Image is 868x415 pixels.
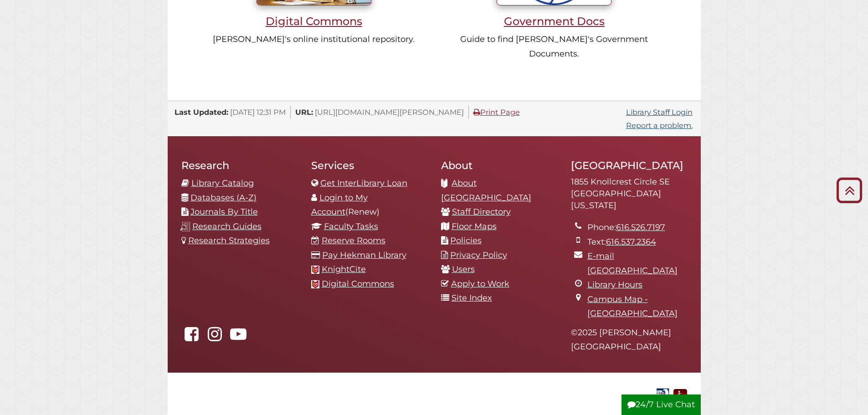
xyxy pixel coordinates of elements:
p: [PERSON_NAME]'s online institutional repository. [211,32,417,47]
img: Disability Assistance [673,387,687,400]
a: Floor Maps [452,221,497,231]
address: 1855 Knollcrest Circle SE [GEOGRAPHIC_DATA][US_STATE] [571,176,687,211]
a: Staff Directory [452,207,511,217]
img: Government Documents Federal Depository Library [654,387,671,400]
a: Report a problem. [626,121,693,130]
h3: Digital Commons [211,15,417,28]
span: [DATE] 12:31 PM [230,108,286,117]
p: Guide to find [PERSON_NAME]'s Government Documents. [452,32,657,61]
a: hekmanlibrary on Instagram [205,332,226,342]
a: Research Guides [192,221,262,231]
a: Digital Commons [322,279,394,289]
h2: Research [181,159,298,172]
a: Government Documents Federal Depository Library [654,388,671,398]
a: Research Strategies [188,236,270,246]
i: Print Page [473,108,480,116]
li: Text: [587,235,687,250]
p: © 2025 [PERSON_NAME][GEOGRAPHIC_DATA] [571,326,687,354]
a: KnightCite [322,264,366,274]
a: Hekman Library on YouTube [228,332,249,342]
a: Journals By Title [190,207,258,217]
span: URL: [295,108,313,117]
h2: Services [311,159,427,172]
a: About [GEOGRAPHIC_DATA] [441,178,531,203]
h3: Government Docs [452,15,657,28]
a: Login to My Account [311,193,368,217]
li: (Renew) [311,191,427,220]
a: Library Hours [587,280,642,290]
a: Library Staff Login [626,108,693,117]
a: Print Page [473,108,520,117]
span: [URL][DOMAIN_NAME][PERSON_NAME] [315,108,464,117]
a: Get InterLibrary Loan [320,178,407,188]
a: Disability Assistance [673,388,687,398]
a: Back to Top [833,183,866,198]
a: Privacy Policy [450,250,507,260]
h2: [GEOGRAPHIC_DATA] [571,159,687,172]
h2: About [441,159,557,172]
img: research-guides-icon-white_37x37.png [180,222,190,231]
li: Phone: [587,220,687,235]
img: Calvin favicon logo [311,280,319,288]
a: Policies [450,236,482,246]
a: Users [452,264,475,274]
a: Reserve Rooms [322,236,385,246]
a: Databases (A-Z) [190,193,257,203]
a: Apply to Work [451,279,509,289]
a: E-mail [GEOGRAPHIC_DATA] [587,251,678,276]
img: Calvin favicon logo [311,266,319,274]
a: Hekman Library on Facebook [181,332,202,342]
a: 616.537.2364 [606,237,656,247]
a: Library Catalog [191,178,254,188]
a: Site Index [452,293,492,303]
span: Last Updated: [175,108,228,117]
a: Pay Hekman Library [322,250,406,260]
a: 616.526.7197 [616,222,665,232]
a: Campus Map - [GEOGRAPHIC_DATA] [587,294,678,319]
a: Faculty Tasks [324,221,378,231]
